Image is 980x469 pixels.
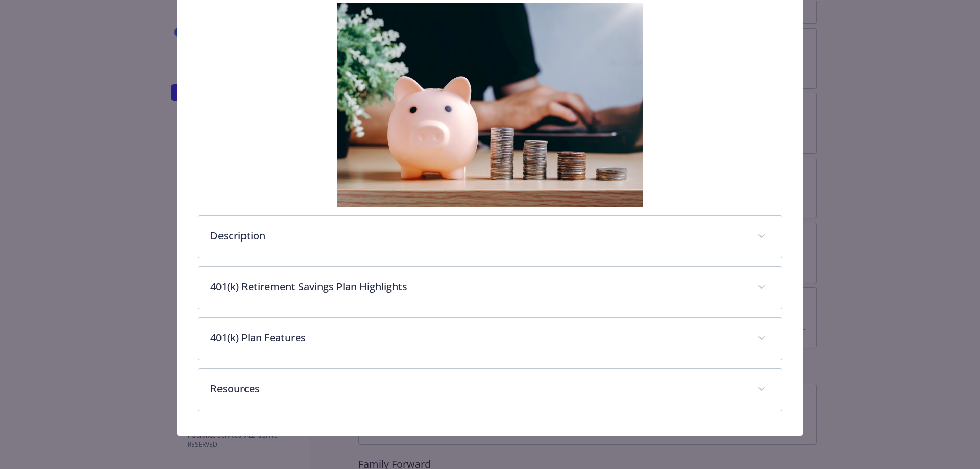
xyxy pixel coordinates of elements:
div: 401(k) Retirement Savings Plan Highlights [198,267,782,309]
div: Description [198,216,782,258]
p: Description [210,228,746,243]
img: banner [337,3,643,207]
div: Resources [198,369,782,411]
p: 401(k) Retirement Savings Plan Highlights [210,279,746,294]
p: 401(k) Plan Features [210,330,746,345]
div: 401(k) Plan Features [198,318,782,360]
p: Resources [210,381,746,397]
